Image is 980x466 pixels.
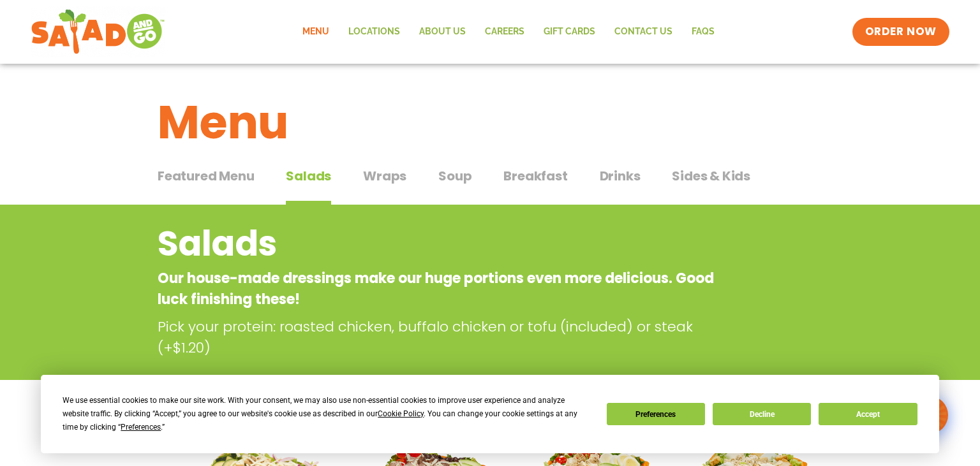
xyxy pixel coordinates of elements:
[293,17,339,47] a: Menu
[534,17,605,47] a: GIFT CARDS
[865,24,937,40] span: ORDER NOW
[672,166,750,186] span: Sides & Kids
[605,17,682,47] a: Contact Us
[438,166,471,186] span: Soup
[503,166,567,186] span: Breakfast
[713,403,811,425] button: Decline
[158,166,254,186] span: Featured Menu
[378,409,424,418] span: Cookie Policy
[158,88,822,157] h1: Menu
[41,375,939,453] div: Cookie Consent Prompt
[293,17,724,47] nav: Menu
[682,17,724,47] a: FAQs
[819,403,917,425] button: Accept
[410,17,475,47] a: About Us
[158,218,720,270] h2: Salads
[600,166,641,186] span: Drinks
[158,268,720,310] p: Our house-made dressings make our huge portions even more delicious. Good luck finishing these!
[852,18,949,46] a: ORDER NOW
[63,394,591,434] div: We use essential cookies to make our site work. With your consent, we may also use non-essential ...
[286,166,331,186] span: Salads
[363,166,406,186] span: Wraps
[339,17,410,47] a: Locations
[31,6,165,57] img: new-SAG-logo-768×292
[158,316,725,358] p: Pick your protein: roasted chicken, buffalo chicken or tofu (included) or steak (+$1.20)
[158,162,822,205] div: Tabbed content
[607,403,705,425] button: Preferences
[475,17,534,47] a: Careers
[121,423,161,432] span: Preferences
